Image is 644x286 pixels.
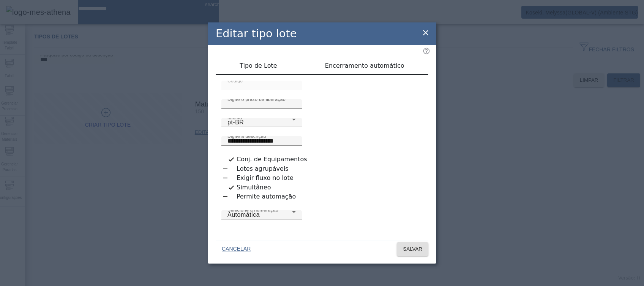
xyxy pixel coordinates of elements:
[397,242,428,256] button: SALVAR
[403,245,422,253] span: SALVAR
[216,242,257,256] button: CANCELAR
[227,97,286,102] mat-label: Digite o prazo de liberação
[227,119,244,126] span: pt-BR
[235,192,296,201] label: Permite automação
[227,78,243,83] mat-label: Código
[222,245,251,253] span: CANCELAR
[235,164,289,173] label: Lotes agrupáveis
[235,173,294,183] label: Exigir fluxo no lote
[235,155,307,164] label: Conj. de Equipamentos
[235,183,271,192] label: Simultâneo
[216,25,297,42] h2: Editar tipo lote
[240,63,277,69] span: Tipo de Lote
[227,133,266,138] mat-label: Digite a descrição
[227,211,260,218] span: Automática
[325,63,404,69] span: Encerramento automático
